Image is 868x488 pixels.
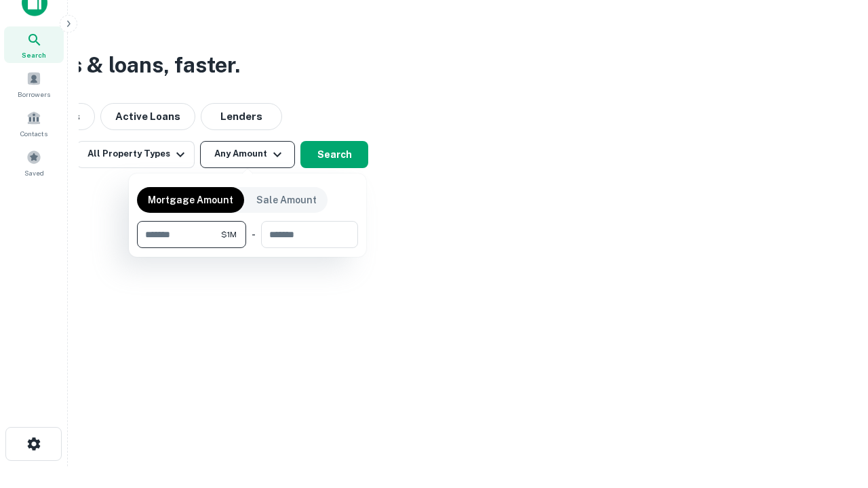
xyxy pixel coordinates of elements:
[252,221,256,248] div: -
[221,228,237,241] span: $1M
[148,192,233,207] p: Mortgage Amount
[256,192,317,207] p: Sale Amount
[800,380,868,445] iframe: Chat Widget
